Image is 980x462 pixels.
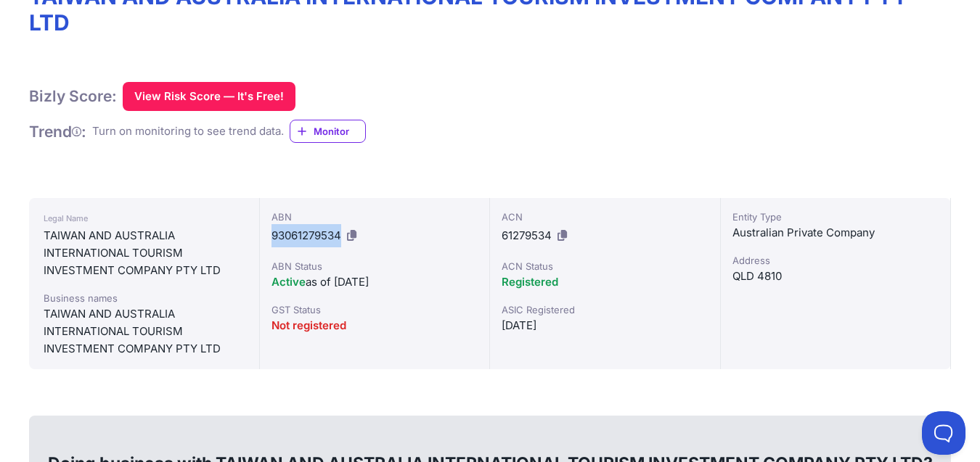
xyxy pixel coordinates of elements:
div: TAIWAN AND AUSTRALIA INTERNATIONAL TOURISM INVESTMENT COMPANY PTY LTD [44,305,245,358]
div: [DATE] [502,317,709,334]
h1: Bizly Score: [29,86,117,106]
div: TAIWAN AND AUSTRALIA INTERNATIONAL TOURISM INVESTMENT COMPANY PTY LTD [44,227,245,279]
div: Legal Name [44,210,245,227]
span: Registered [502,275,558,289]
div: GST Status [271,302,478,317]
div: Australian Private Company [732,224,939,242]
div: Address [732,253,939,268]
button: View Risk Score — It's Free! [123,82,295,111]
div: QLD 4810 [732,268,939,285]
div: Turn on monitoring to see trend data. [92,123,284,140]
div: ABN Status [271,259,478,273]
span: 61279534 [502,228,552,242]
span: Active [271,275,306,289]
iframe: Toggle Customer Support [922,411,965,455]
div: ASIC Registered [502,302,709,317]
h1: Trend : [29,122,86,141]
a: Monitor [290,120,366,143]
span: 93061279534 [271,228,341,242]
div: Entity Type [732,210,939,224]
span: Not registered [271,318,346,332]
div: Business names [44,291,245,305]
div: ACN [502,210,709,224]
div: ABN [271,210,478,224]
span: Monitor [314,124,365,139]
div: as of [DATE] [271,273,478,291]
div: ACN Status [502,259,709,273]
